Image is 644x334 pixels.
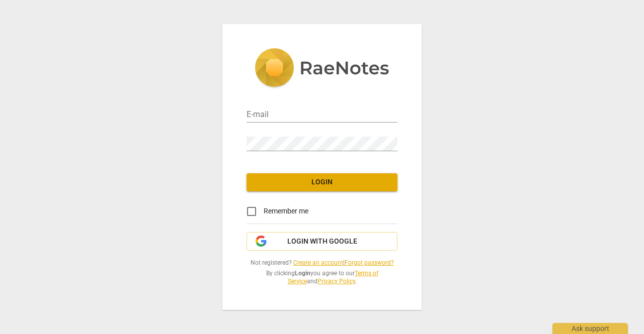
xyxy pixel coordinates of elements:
[247,173,397,191] button: Login
[247,269,397,286] span: By clicking you agree to our and .
[255,48,389,89] img: 5ac2273c67554f335776073100b6d88f.svg
[295,270,310,277] b: Login
[552,323,628,334] div: Ask support
[247,232,397,251] button: Login with Google
[247,259,397,267] span: Not registered? |
[317,278,355,285] a: Privacy Policy
[255,177,389,187] span: Login
[345,259,394,266] a: Forgot password?
[288,270,378,285] a: Terms of Service
[287,237,357,247] span: Login with Google
[293,259,343,266] a: Create an account
[264,206,308,216] span: Remember me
